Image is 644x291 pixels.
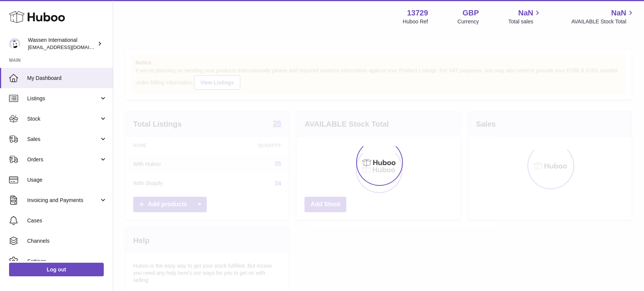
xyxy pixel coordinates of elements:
span: My Dashboard [27,75,107,82]
span: Orders [27,156,99,163]
span: NaN [611,8,626,18]
img: gemma.moses@wassen.com [9,38,20,49]
a: Log out [9,263,104,276]
span: Cases [27,217,107,224]
span: NaN [518,8,533,18]
span: Total sales [508,18,542,25]
div: Currency [458,18,479,25]
span: Stock [27,115,99,123]
strong: GBP [463,8,479,18]
span: Sales [27,136,99,143]
div: Huboo Ref [403,18,428,25]
strong: 13729 [407,8,428,18]
span: Channels [27,237,107,245]
span: Invoicing and Payments [27,197,99,204]
a: NaN AVAILABLE Stock Total [571,8,635,25]
a: NaN Total sales [508,8,542,25]
span: Settings [27,258,107,265]
span: Listings [27,95,99,102]
div: Wassen International [28,37,96,51]
span: [EMAIL_ADDRESS][DOMAIN_NAME] [28,44,111,50]
span: AVAILABLE Stock Total [571,18,635,25]
span: Usage [27,176,107,184]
